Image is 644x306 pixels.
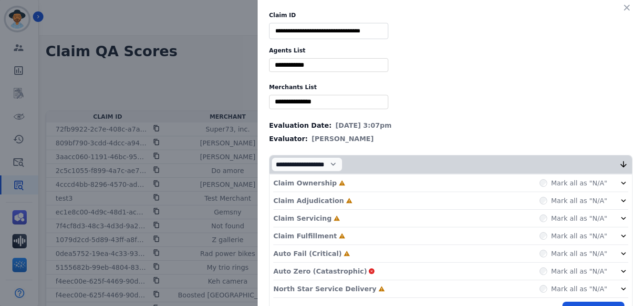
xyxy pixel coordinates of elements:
[269,11,633,19] label: Claim ID
[269,47,633,54] label: Agents List
[271,60,386,70] ul: selected options
[269,83,633,91] label: Merchants List
[551,284,607,294] label: Mark all as "N/A"
[335,121,392,130] span: [DATE] 3:07pm
[273,196,344,205] p: Claim Adjudication
[269,121,633,130] div: Evaluation Date:
[273,214,332,223] p: Claim Servicing
[551,249,607,258] label: Mark all as "N/A"
[273,231,337,241] p: Claim Fulfillment
[551,231,607,241] label: Mark all as "N/A"
[551,178,607,188] label: Mark all as "N/A"
[273,284,376,294] p: North Star Service Delivery
[271,97,386,107] ul: selected options
[269,134,633,143] div: Evaluator:
[312,134,374,143] span: [PERSON_NAME]
[273,266,367,276] p: Auto Zero (Catastrophic)
[273,178,337,188] p: Claim Ownership
[551,266,607,276] label: Mark all as "N/A"
[551,196,607,205] label: Mark all as "N/A"
[551,214,607,223] label: Mark all as "N/A"
[273,249,342,258] p: Auto Fail (Critical)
